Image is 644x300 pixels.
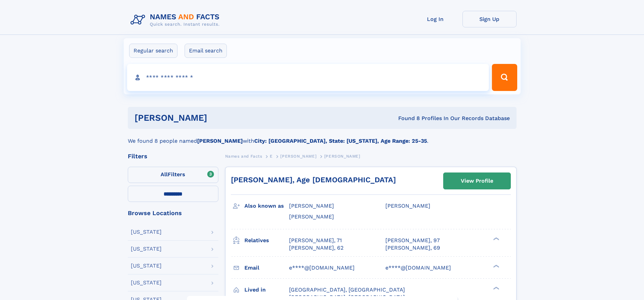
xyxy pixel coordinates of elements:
a: [PERSON_NAME], 97 [385,237,440,244]
span: [PERSON_NAME] [280,154,316,159]
div: ❯ [492,286,500,290]
label: Email search [185,44,227,58]
span: [PERSON_NAME] [385,203,430,209]
div: Browse Locations [128,210,218,216]
a: [PERSON_NAME], 71 [289,237,342,244]
div: ❯ [492,236,500,241]
span: [PERSON_NAME] [324,154,360,159]
img: Logo Names and Facts [128,11,225,29]
a: E [270,152,273,160]
div: Filters [128,153,218,159]
label: Regular search [129,44,177,58]
div: [US_STATE] [131,280,162,285]
a: View Profile [444,173,510,189]
a: [PERSON_NAME], 62 [289,244,343,252]
button: Search Button [492,64,517,91]
div: [US_STATE] [131,246,162,252]
a: Names and Facts [225,152,262,160]
div: Found 8 Profiles In Our Records Database [303,115,510,122]
h3: Lived in [244,284,289,296]
a: Log In [408,11,462,27]
a: [PERSON_NAME], Age [DEMOGRAPHIC_DATA] [231,176,396,184]
a: [PERSON_NAME], 69 [385,244,440,252]
span: All [161,171,168,178]
div: [US_STATE] [131,263,162,269]
input: search input [127,64,489,91]
div: View Profile [461,173,493,189]
div: We found 8 people named with . [128,129,517,145]
div: [US_STATE] [131,229,162,235]
h3: Also known as [244,200,289,212]
h1: [PERSON_NAME] [135,114,303,122]
a: [PERSON_NAME] [280,152,316,160]
b: City: [GEOGRAPHIC_DATA], State: [US_STATE], Age Range: 25-35 [254,138,427,144]
span: [PERSON_NAME] [289,213,334,220]
h3: Email [244,262,289,274]
span: [GEOGRAPHIC_DATA], [GEOGRAPHIC_DATA] [289,286,405,293]
b: [PERSON_NAME] [197,138,243,144]
div: ❯ [492,264,500,268]
span: E [270,154,273,159]
label: Filters [128,167,218,183]
a: Sign Up [462,11,517,27]
h3: Relatives [244,235,289,246]
span: [PERSON_NAME] [289,203,334,209]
